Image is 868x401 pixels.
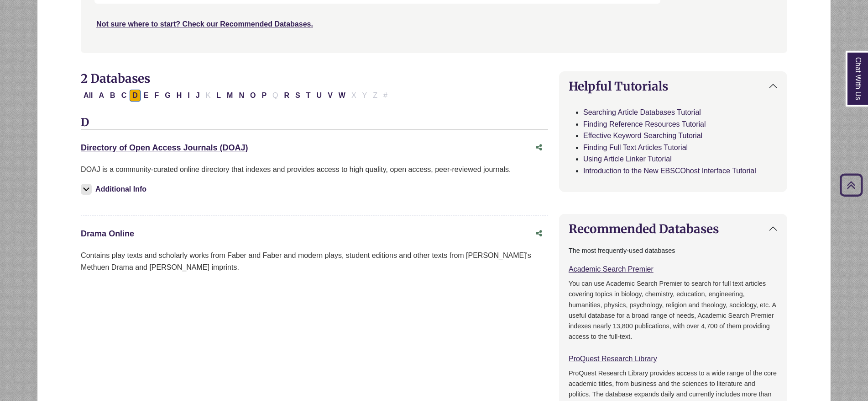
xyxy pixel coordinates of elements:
[569,246,778,256] p: The most frequently-used databases
[96,90,107,102] button: Filter Results A
[81,229,134,238] a: Drama Online
[837,179,866,191] a: Back to Top
[236,90,247,102] button: Filter Results N
[583,155,672,163] a: Using Article Linker Tutorial
[81,250,548,273] div: Contains play texts and scholarly works from Faber and Faber and modern plays, student editions a...
[247,90,258,102] button: Filter Results O
[583,120,706,128] a: Finding Reference Resources Tutorial
[530,139,548,156] button: Share this database
[81,183,149,196] button: Additional Info
[224,90,235,102] button: Filter Results M
[314,90,325,102] button: Filter Results U
[303,90,314,102] button: Filter Results T
[583,167,756,175] a: Introduction to the New EBSCOhost Interface Tutorial
[583,132,702,139] a: Effective Keyword Searching Tutorial
[185,90,192,102] button: Filter Results I
[81,164,548,176] div: DOAJ is a community-curated online directory that indexes and provides access to high quality, op...
[325,90,335,102] button: Filter Results V
[81,71,150,86] span: 2 Databases
[81,91,391,99] div: Alpha-list to filter by first letter of database name
[559,72,787,101] button: Helpful Tutorials
[152,90,162,102] button: Filter Results F
[583,144,688,151] a: Finding Full Text Articles Tutorial
[293,90,303,102] button: Filter Results S
[107,90,118,102] button: Filter Results B
[569,355,657,363] a: ProQuest Research Library
[81,90,95,102] button: All
[583,108,701,116] a: Searching Article Databases Tutorial
[162,90,173,102] button: Filter Results G
[530,225,548,242] button: Share this database
[214,90,224,102] button: Filter Results L
[193,90,203,102] button: Filter Results J
[569,265,654,273] a: Academic Search Premier
[174,90,185,102] button: Filter Results H
[569,278,778,342] p: You can use Academic Search Premier to search for full text articles covering topics in biology, ...
[559,214,787,243] button: Recommended Databases
[130,90,141,102] button: Filter Results D
[336,90,348,102] button: Filter Results W
[141,90,152,102] button: Filter Results E
[96,20,313,28] a: Not sure where to start? Check our Recommended Databases.
[119,90,130,102] button: Filter Results C
[81,116,548,130] h3: D
[259,90,269,102] button: Filter Results P
[282,90,293,102] button: Filter Results R
[81,143,248,152] a: Directory of Open Access Journals (DOAJ)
